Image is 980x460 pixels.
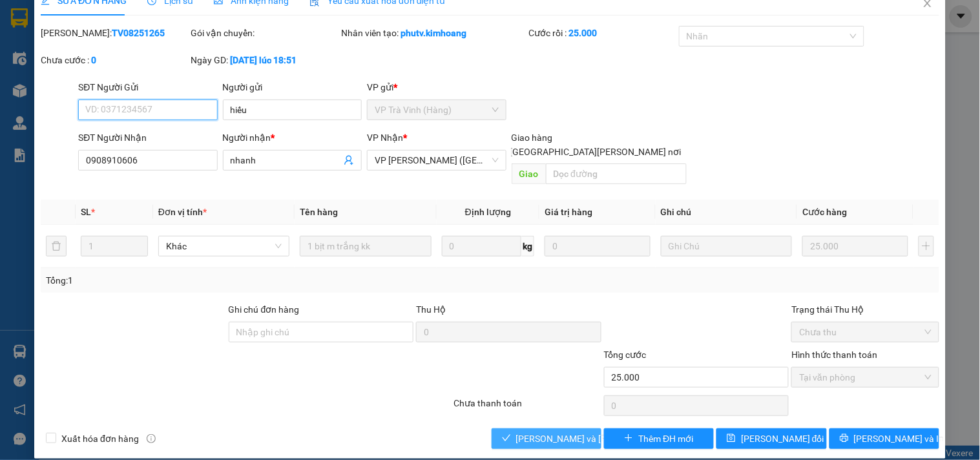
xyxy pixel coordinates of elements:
input: Ghi Chú [661,236,792,256]
div: Chưa cước : [41,53,188,67]
span: VP Trà Vinh (Hàng) [375,100,498,120]
span: info-circle [147,434,156,443]
span: VP Trần Phú (Hàng) [375,151,498,170]
span: 0774874879 - [5,70,132,82]
span: VP Nhận [367,132,403,143]
button: save[PERSON_NAME] đổi [716,428,826,449]
div: Trạng thái Thu Hộ [791,302,939,317]
span: Đơn vị tính [158,207,207,217]
span: [GEOGRAPHIC_DATA][PERSON_NAME] nơi [505,145,687,159]
button: delete [46,236,67,256]
span: user-add [344,155,354,165]
span: ANH PHƯỚC [69,70,132,82]
span: [PERSON_NAME] và [PERSON_NAME] hàng [516,432,691,446]
span: VP [PERSON_NAME] ([GEOGRAPHIC_DATA]) - [5,25,120,50]
input: VD: Bàn, Ghế [300,236,431,256]
input: Dọc đường [546,163,687,184]
span: kg [521,236,534,256]
div: [PERSON_NAME]: [41,26,188,40]
div: Ngày GD: [191,53,339,67]
span: Khác [166,236,282,256]
span: Thêm ĐH mới [638,432,693,446]
span: printer [840,434,849,444]
input: 0 [802,236,908,256]
span: Giá trị hàng [545,207,592,217]
span: Thu Hộ [416,304,446,315]
div: Gói vận chuyển: [191,26,339,40]
th: Ghi chú [656,200,797,225]
span: check [502,434,511,444]
b: phutv.kimhoang [401,28,466,38]
span: SL [81,207,91,217]
span: Tổng cước [604,350,647,360]
span: Tên hàng [300,207,338,217]
div: VP gửi [367,80,506,94]
span: Giao hàng [512,132,553,143]
button: check[PERSON_NAME] và [PERSON_NAME] hàng [492,428,601,449]
strong: BIÊN NHẬN GỬI HÀNG [43,7,150,19]
div: Tổng: 1 [46,273,379,287]
b: [DATE] lúc 18:51 [231,55,297,65]
input: 0 [545,236,651,256]
span: VP Duyên Hải [36,56,99,68]
div: Chưa thanh toán [452,396,602,419]
label: Ghi chú đơn hàng [229,304,300,315]
b: 0 [91,55,96,65]
span: Giao [512,163,546,184]
button: printer[PERSON_NAME] và In [829,428,939,449]
span: Tại văn phòng [799,368,931,387]
div: Cước rồi : [529,26,676,40]
div: SĐT Người Nhận [78,131,217,145]
span: KO BAO HƯ BỂ [34,84,104,96]
p: GỬI: [5,25,189,50]
span: plus [624,434,633,444]
div: Người gửi [223,80,362,94]
button: plusThêm ĐH mới [604,428,714,449]
p: NHẬN: [5,56,189,68]
div: Nhân viên tạo: [341,26,526,40]
span: Định lượng [465,207,511,217]
span: Chưa thu [799,322,931,342]
div: SĐT Người Gửi [78,80,217,94]
button: plus [919,236,934,256]
span: [PERSON_NAME] và In [854,432,944,446]
label: Hình thức thanh toán [791,350,877,360]
span: GIAO: [5,84,104,96]
input: Ghi chú đơn hàng [229,322,414,342]
b: 25.000 [569,28,598,38]
span: Xuất hóa đơn hàng [56,432,144,446]
span: [PERSON_NAME] đổi [741,432,824,446]
span: save [727,434,736,444]
span: Cước hàng [802,207,847,217]
div: Người nhận [223,131,362,145]
b: TV08251265 [112,28,165,38]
